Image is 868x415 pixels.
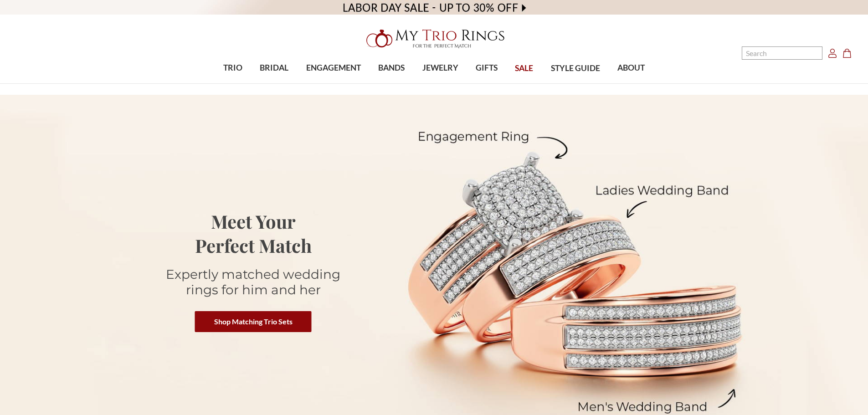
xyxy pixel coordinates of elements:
svg: Account [828,49,837,58]
button: submenu toggle [387,83,396,84]
span: GIFTS [476,62,498,74]
input: Search [742,46,822,60]
button: submenu toggle [270,83,279,84]
a: SALE [506,54,542,83]
button: submenu toggle [436,83,445,84]
a: Cart with 0 items [842,47,857,58]
span: BANDS [378,62,405,74]
button: submenu toggle [329,83,338,84]
a: STYLE GUIDE [542,54,608,83]
a: TRIO [215,53,251,83]
a: ABOUT [609,53,653,83]
a: BRIDAL [251,53,297,83]
span: SALE [515,62,533,74]
span: TRIO [223,62,242,74]
button: submenu toggle [627,83,636,84]
a: BANDS [370,53,413,83]
button: submenu toggle [482,83,491,84]
a: Shop Matching Trio Sets [195,311,312,332]
span: ENGAGEMENT [306,62,361,74]
span: JEWELRY [422,62,458,74]
span: BRIDAL [260,62,288,74]
a: Account [828,47,837,58]
a: JEWELRY [413,53,467,83]
span: STYLE GUIDE [551,62,600,74]
button: submenu toggle [228,83,237,84]
img: My Trio Rings [361,24,507,53]
svg: cart.cart_preview [842,49,852,58]
span: ABOUT [617,62,645,74]
a: GIFTS [467,53,506,83]
a: ENGAGEMENT [298,53,370,83]
a: My Trio Rings [252,24,616,53]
